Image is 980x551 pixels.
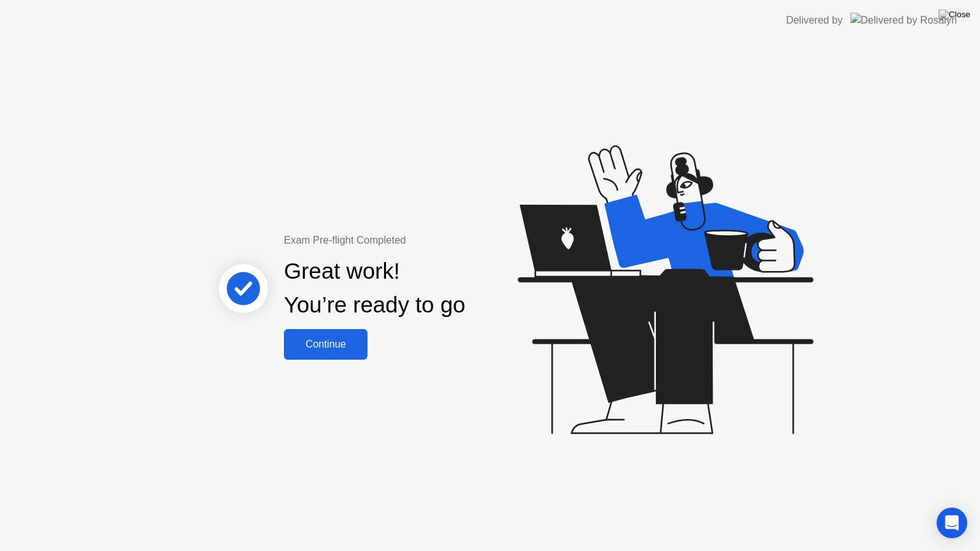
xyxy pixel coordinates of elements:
[850,13,957,27] img: Delivered by Rosalyn
[284,329,367,360] button: Continue
[284,254,465,322] div: Great work! You’re ready to go
[937,508,967,538] div: Open Intercom Messenger
[288,339,364,350] div: Continue
[284,233,547,248] div: Exam Pre-flight Completed
[786,13,843,28] div: Delivered by
[939,10,970,20] img: Close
